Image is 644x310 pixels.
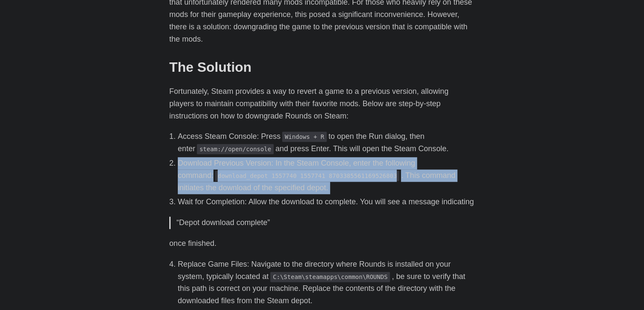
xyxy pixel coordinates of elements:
code: Windows + R [282,132,327,142]
p: Fortunately, Steam provides a way to revert a game to a previous version, allowing players to mai... [169,85,475,122]
li: Replace Game Files: Navigate to the directory where Rounds is installed on your system, typically... [178,258,475,307]
p: “Depot download complete” [176,217,469,229]
code: C:\Steam\steamapps\common\ROUNDS [270,272,390,282]
code: steam://open/console [197,144,274,154]
li: Access Steam Console: Press to open the Run dialog, then enter and press Enter. This will open th... [178,130,475,155]
p: once finished. [169,237,475,250]
li: Wait for Completion: Allow the download to complete. You will see a message indicating [178,196,475,208]
li: Download Previous Version: In the Steam Console, enter the following command: . This command init... [178,157,475,194]
h2: The Solution [169,59,475,75]
code: download_depot 1557740 1557741 8703385561169526803 [215,171,399,181]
